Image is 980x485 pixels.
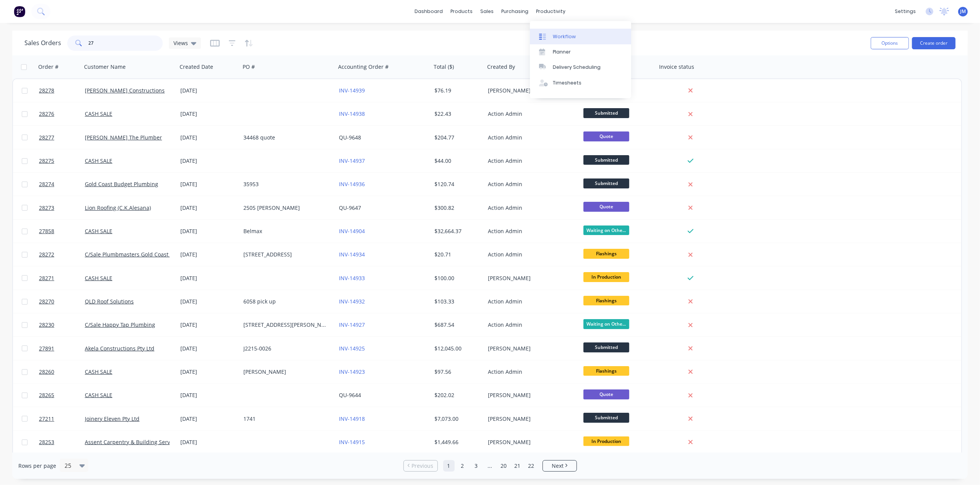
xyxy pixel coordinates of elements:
div: Action Admin [488,204,573,212]
a: INV-14904 [339,227,365,235]
div: $300.82 [434,204,479,212]
div: 35953 [243,180,328,188]
span: In Production [583,272,629,282]
a: QU-9648 [339,134,361,141]
span: In Production [583,436,629,446]
div: [DATE] [180,134,237,141]
a: Page 1 is your current page [443,460,455,472]
a: Timesheets [530,75,631,91]
div: [DATE] [180,180,237,188]
a: Page 21 [512,460,523,472]
span: 28265 [39,391,54,399]
span: 28271 [39,274,54,282]
div: Action Admin [488,134,573,141]
div: Action Admin [488,368,573,376]
a: Lion Roofing (C.K.Alesana) [85,204,151,211]
a: INV-14933 [339,274,365,282]
div: [DATE] [180,298,237,305]
span: 28275 [39,157,54,165]
a: INV-14932 [339,298,365,305]
span: 28272 [39,251,54,258]
div: [DATE] [180,345,237,352]
a: 28278 [39,79,85,102]
div: PO # [243,63,255,71]
div: [DATE] [180,391,237,399]
span: 27891 [39,345,54,352]
a: CASH SALE [85,227,112,235]
div: [PERSON_NAME] [488,415,573,423]
div: purchasing [497,6,532,17]
div: [PERSON_NAME] [488,438,573,446]
a: Next page [543,462,577,470]
div: $204.77 [434,134,479,141]
div: $32,664.37 [434,227,479,235]
div: settings [891,6,920,17]
div: $7,073.00 [434,415,479,423]
ul: Pagination [400,460,580,472]
a: 28273 [39,196,85,219]
a: INV-14938 [339,110,365,117]
span: Submitted [583,342,629,352]
div: [DATE] [180,251,237,258]
div: Accounting Order # [338,63,389,71]
div: 2505 [PERSON_NAME] [243,204,328,212]
div: Action Admin [488,180,573,188]
span: Quote [583,389,629,399]
div: [DATE] [180,87,237,94]
div: Planner [553,49,571,55]
div: $100.00 [434,274,479,282]
span: Waiting on Othe... [583,319,629,329]
span: 28260 [39,368,54,376]
div: $97.56 [434,368,479,376]
div: 34468 quote [243,134,328,141]
div: Total ($) [434,63,454,71]
a: 28275 [39,149,85,172]
a: INV-14936 [339,180,365,188]
div: $687.54 [434,321,479,329]
a: Akela Constructions Pty Ltd [85,345,154,352]
h1: Sales Orders [24,39,61,47]
div: Action Admin [488,157,573,165]
div: 1741 [243,415,328,423]
a: INV-14937 [339,157,365,164]
a: CASH SALE [85,110,112,117]
a: 28272 [39,243,85,266]
a: QU-9644 [339,391,361,399]
div: [DATE] [180,204,237,212]
span: 28253 [39,438,54,446]
span: Previous [411,462,433,470]
a: 28274 [39,173,85,196]
a: Page 22 [526,460,537,472]
span: 28230 [39,321,54,329]
span: Quote [583,202,629,211]
div: [DATE] [180,415,237,423]
div: Action Admin [488,110,573,118]
span: Waiting on Othe... [583,225,629,235]
div: $1,449.66 [434,438,479,446]
span: 27211 [39,415,54,423]
div: Action Admin [488,321,573,329]
div: Invoice status [659,63,694,71]
button: Options [871,37,909,49]
div: Workflow [553,33,576,40]
div: $76.19 [434,87,479,94]
a: CASH SALE [85,368,112,375]
a: Delivery Scheduling [530,60,631,75]
a: 28265 [39,384,85,407]
a: INV-14923 [339,368,365,375]
a: 28230 [39,313,85,336]
a: INV-14915 [339,438,365,446]
span: 28274 [39,180,54,188]
div: $20.71 [434,251,479,258]
a: INV-14918 [339,415,365,422]
a: CASH SALE [85,391,112,399]
div: [DATE] [180,110,237,118]
a: Page 3 [471,460,482,472]
a: [PERSON_NAME] Constructions [85,87,165,94]
span: Flashings [583,366,629,376]
div: Customer Name [84,63,126,71]
div: Belmax [243,227,328,235]
div: 6058 pick up [243,298,328,305]
a: C/Sale Happy Tap Plumbing [85,321,155,328]
div: Created Date [180,63,213,71]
